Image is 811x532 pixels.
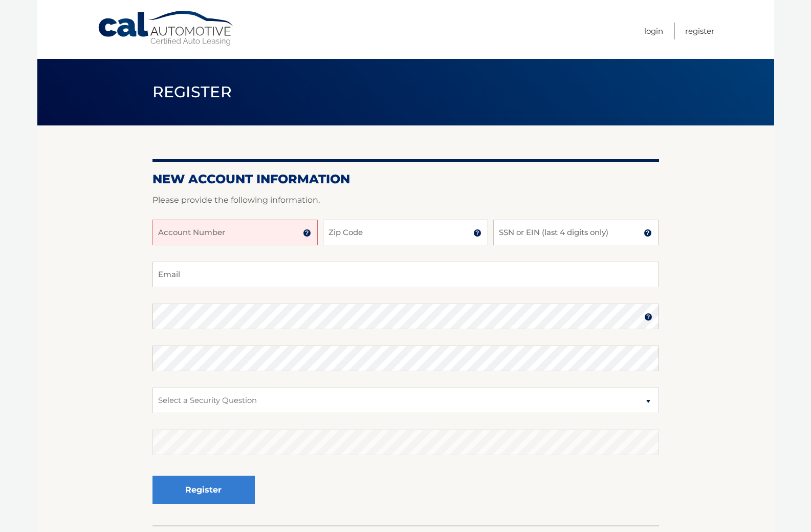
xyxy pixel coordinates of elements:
img: tooltip.svg [303,229,311,237]
button: Register [152,476,255,504]
input: Account Number [152,220,318,245]
input: Email [152,262,659,287]
img: tooltip.svg [644,229,652,237]
span: Register [152,82,232,101]
input: SSN or EIN (last 4 digits only) [493,220,659,245]
a: Register [685,23,714,39]
img: tooltip.svg [644,313,652,321]
img: tooltip.svg [473,229,481,237]
a: Cal Automotive [97,10,235,47]
h2: New Account Information [152,172,659,187]
p: Please provide the following information. [152,193,659,207]
a: Login [644,23,663,39]
input: Zip Code [323,220,488,245]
